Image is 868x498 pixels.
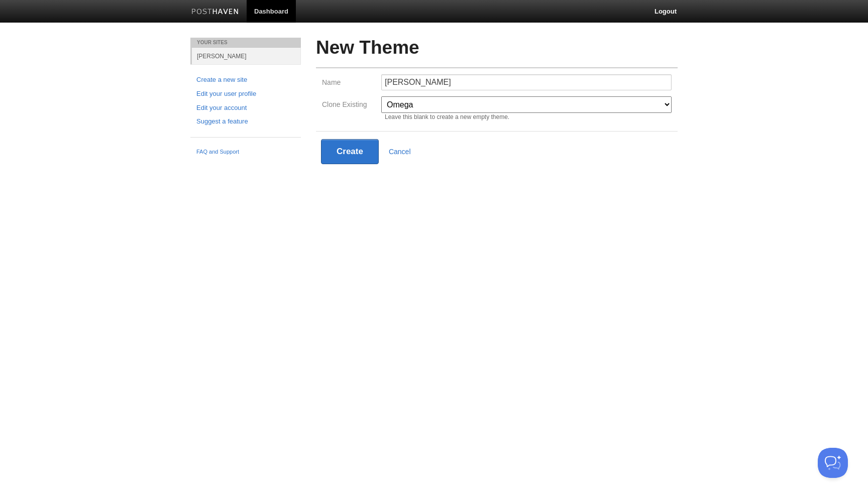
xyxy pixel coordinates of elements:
label: Clone Existing [322,101,375,110]
a: Edit your account [196,103,295,113]
img: Posthaven-bar [191,9,239,16]
a: Cancel [389,148,411,156]
a: Create a new site [196,75,295,85]
a: Suggest a feature [196,116,295,127]
iframe: Help Scout Beacon - Open [818,448,848,478]
li: Your Sites [190,38,301,48]
h2: New Theme [316,38,678,58]
a: Edit your user profile [196,89,295,99]
div: Leave this blank to create a new empty theme. [381,113,672,121]
a: [PERSON_NAME] [192,48,301,64]
button: Create [321,139,379,164]
label: Name [322,79,375,88]
a: FAQ and Support [196,148,295,157]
